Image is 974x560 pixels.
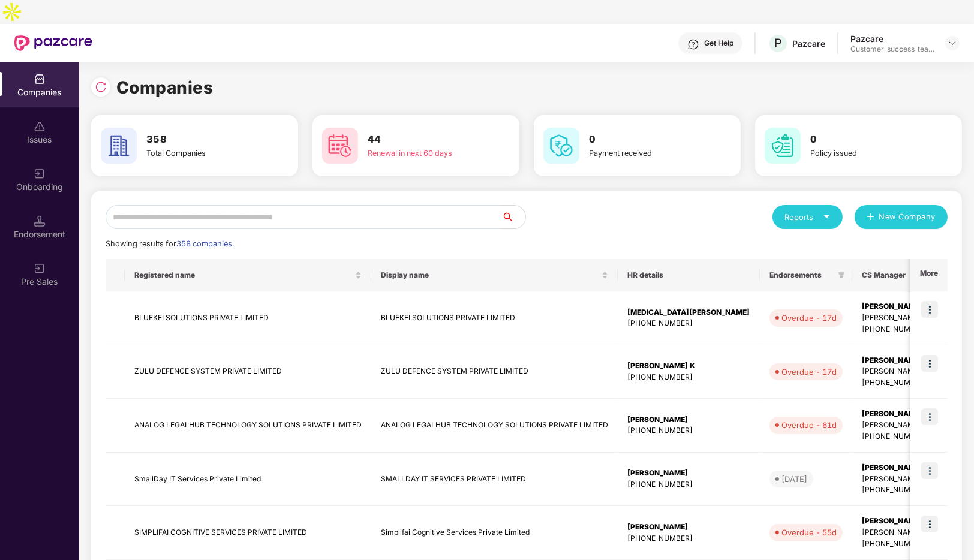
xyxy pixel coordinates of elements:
span: filter [838,272,845,279]
img: svg+xml;base64,PHN2ZyB4bWxucz0iaHR0cDovL3d3dy53My5vcmcvMjAwMC9zdmciIHdpZHRoPSI2MCIgaGVpZ2h0PSI2MC... [322,128,358,164]
img: New Pazcare Logo [14,35,92,51]
th: HR details [618,259,760,291]
span: 358 companies. [176,239,234,248]
td: ANALOG LEGALHUB TECHNOLOGY SOLUTIONS PRIVATE LIMITED [125,399,371,453]
div: Customer_success_team_lead [850,44,934,54]
div: [PHONE_NUMBER] [627,533,750,544]
div: [MEDICAL_DATA][PERSON_NAME] [627,307,750,318]
h3: 44 [368,132,489,147]
td: BLUEKEI SOLUTIONS PRIVATE LIMITED [371,291,618,345]
img: svg+xml;base64,PHN2ZyBpZD0iUmVsb2FkLTMyeDMyIiB4bWxucz0iaHR0cDovL3d3dy53My5vcmcvMjAwMC9zdmciIHdpZH... [95,81,107,93]
td: ZULU DEFENCE SYSTEM PRIVATE LIMITED [125,345,371,399]
img: svg+xml;base64,PHN2ZyB4bWxucz0iaHR0cDovL3d3dy53My5vcmcvMjAwMC9zdmciIHdpZHRoPSI2MCIgaGVpZ2h0PSI2MC... [765,128,801,164]
div: [PHONE_NUMBER] [627,479,750,490]
button: search [501,205,526,229]
td: SIMPLIFAI COGNITIVE SERVICES PRIVATE LIMITED [125,506,371,560]
span: P [774,36,782,50]
span: New Company [879,211,936,223]
h3: 0 [589,132,711,147]
div: Total Companies [146,147,268,159]
td: Simplifai Cognitive Services Private Limited [371,506,618,560]
td: ANALOG LEGALHUB TECHNOLOGY SOLUTIONS PRIVATE LIMITED [371,399,618,453]
div: Pazcare [850,33,934,44]
td: ZULU DEFENCE SYSTEM PRIVATE LIMITED [371,345,618,399]
div: Pazcare [792,38,825,49]
span: caret-down [823,213,831,221]
td: SmallDay IT Services Private Limited [125,453,371,507]
img: svg+xml;base64,PHN2ZyB3aWR0aD0iMTQuNSIgaGVpZ2h0PSIxNC41IiB2aWV3Qm94PSIwIDAgMTYgMTYiIGZpbGw9Im5vbm... [34,215,46,227]
div: Overdue - 17d [781,366,837,378]
div: Reports [784,211,831,223]
img: icon [921,355,938,372]
span: Registered name [134,270,353,280]
span: Display name [381,270,599,280]
div: [DATE] [781,473,807,485]
div: [PERSON_NAME] K [627,360,750,372]
img: svg+xml;base64,PHN2ZyB4bWxucz0iaHR0cDovL3d3dy53My5vcmcvMjAwMC9zdmciIHdpZHRoPSI2MCIgaGVpZ2h0PSI2MC... [543,128,579,164]
div: Get Help [704,38,733,48]
img: svg+xml;base64,PHN2ZyBpZD0iSXNzdWVzX2Rpc2FibGVkIiB4bWxucz0iaHR0cDovL3d3dy53My5vcmcvMjAwMC9zdmciIH... [34,121,46,133]
div: [PHONE_NUMBER] [627,372,750,383]
div: Renewal in next 60 days [368,147,489,159]
img: svg+xml;base64,PHN2ZyBpZD0iRHJvcGRvd24tMzJ4MzIiIHhtbG5zPSJodHRwOi8vd3d3LnczLm9yZy8yMDAwL3N2ZyIgd2... [948,38,957,48]
td: BLUEKEI SOLUTIONS PRIVATE LIMITED [125,291,371,345]
div: [PERSON_NAME] [627,522,750,533]
img: svg+xml;base64,PHN2ZyB3aWR0aD0iMjAiIGhlaWdodD0iMjAiIHZpZXdCb3g9IjAgMCAyMCAyMCIgZmlsbD0ibm9uZSIgeG... [34,168,46,180]
div: [PHONE_NUMBER] [627,318,750,329]
img: svg+xml;base64,PHN2ZyBpZD0iSGVscC0zMngzMiIgeG1sbnM9Imh0dHA6Ly93d3cudzMub3JnLzIwMDAvc3ZnIiB3aWR0aD... [687,38,699,50]
th: Registered name [125,259,371,291]
img: icon [921,301,938,318]
div: Policy issued [810,147,932,159]
img: svg+xml;base64,PHN2ZyBpZD0iQ29tcGFuaWVzIiB4bWxucz0iaHR0cDovL3d3dy53My5vcmcvMjAwMC9zdmciIHdpZHRoPS... [34,73,46,85]
div: [PHONE_NUMBER] [627,425,750,436]
img: icon [921,462,938,479]
img: svg+xml;base64,PHN2ZyB3aWR0aD0iMjAiIGhlaWdodD0iMjAiIHZpZXdCb3g9IjAgMCAyMCAyMCIgZmlsbD0ibm9uZSIgeG... [34,263,46,275]
h3: 0 [810,132,932,147]
span: search [501,212,525,222]
h3: 358 [146,132,268,147]
button: plusNew Company [855,205,948,229]
h1: Companies [116,74,214,101]
span: Endorsements [769,270,833,280]
div: Overdue - 55d [781,526,837,538]
div: Overdue - 17d [781,312,837,324]
th: More [910,259,948,291]
td: SMALLDAY IT SERVICES PRIVATE LIMITED [371,453,618,507]
div: Payment received [589,147,711,159]
img: icon [921,516,938,532]
div: [PERSON_NAME] [627,414,750,426]
span: Showing results for [106,239,234,248]
span: plus [867,213,874,222]
img: icon [921,408,938,425]
div: [PERSON_NAME] [627,468,750,479]
img: svg+xml;base64,PHN2ZyB4bWxucz0iaHR0cDovL3d3dy53My5vcmcvMjAwMC9zdmciIHdpZHRoPSI2MCIgaGVpZ2h0PSI2MC... [101,128,137,164]
th: Display name [371,259,618,291]
div: Overdue - 61d [781,419,837,431]
span: filter [835,268,847,282]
